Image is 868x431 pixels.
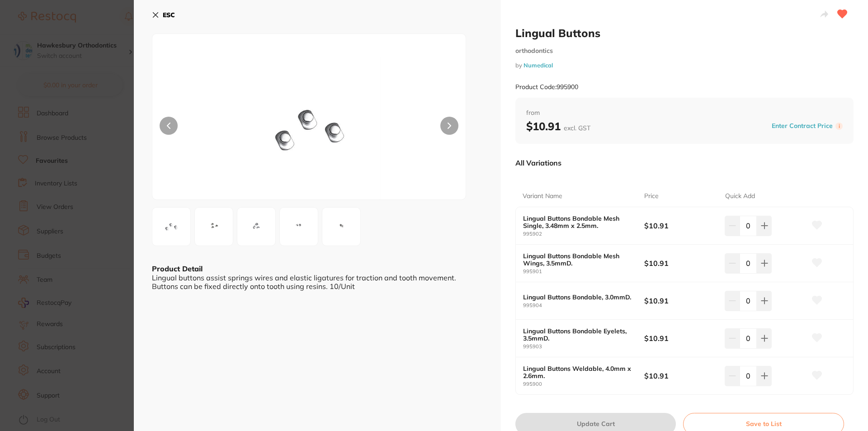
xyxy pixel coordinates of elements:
small: 995900 [523,381,644,387]
span: from [526,109,843,118]
p: Quick Add [725,192,755,201]
small: 995903 [523,344,644,350]
b: $10.91 [644,221,717,231]
b: Lingual Buttons Bondable, 3.0mmD. [523,294,632,301]
b: Lingual Buttons Bondable Eyelets, 3.5mmD. [523,327,632,342]
small: Product Code: 995900 [515,83,578,91]
a: Numedical [524,62,553,69]
b: $10.91 [644,258,717,268]
img: NzYtanBn [215,57,403,199]
div: Lingual buttons assist springs wires and elastic ligatures for traction and tooth movement. Butto... [152,274,483,290]
small: 995901 [523,269,644,275]
b: ESC [163,11,175,19]
b: $10.91 [644,296,717,306]
label: i [835,123,843,130]
button: Enter Contract Price [769,122,835,130]
b: $10.91 [526,119,590,133]
small: orthodontics [515,47,854,55]
img: NzctanBn [283,210,315,243]
img: ZjctanBn [325,210,358,243]
p: Price [644,192,659,201]
b: Lingual Buttons Weldable, 4.0mm x 2.6mm. [523,365,632,379]
small: by [515,62,854,69]
small: 995902 [523,231,644,237]
p: Variant Name [523,192,562,201]
b: $10.91 [644,333,717,343]
b: Lingual Buttons Bondable Mesh Single, 3.48mm x 2.5mm. [523,215,632,229]
b: Lingual Buttons Bondable Mesh Wings, 3.5mmD. [523,252,632,267]
button: ESC [152,7,175,23]
img: MjQtanBn [240,210,273,243]
h2: Lingual Buttons [515,26,854,40]
b: Product Detail [152,264,203,273]
img: ZjYtanBn [198,210,230,243]
b: $10.91 [644,371,717,381]
p: All Variations [515,158,561,167]
img: NzYtanBn [155,210,188,243]
small: 995904 [523,303,644,308]
span: excl. GST [564,124,590,132]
